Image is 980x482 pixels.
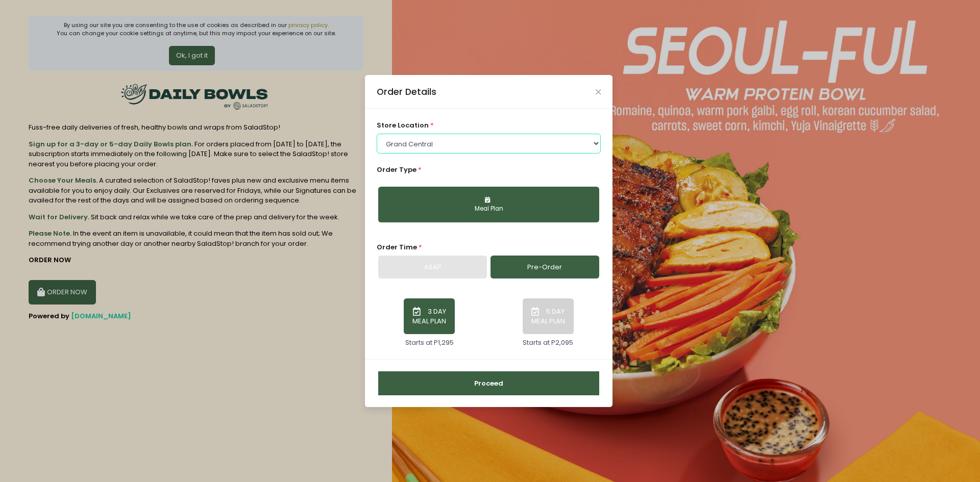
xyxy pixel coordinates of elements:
[491,256,599,279] a: Pre-Order
[378,187,599,222] button: Meal Plan
[378,371,599,396] button: Proceed
[404,298,455,334] button: 3 DAY MEAL PLAN
[377,165,416,174] span: Order Type
[523,338,573,348] div: Starts at P2,095
[377,120,429,130] span: store location
[377,242,417,252] span: Order Time
[377,85,436,98] div: Order Details
[405,338,454,348] div: Starts at P1,295
[596,89,601,94] button: Close
[523,298,574,334] button: 5 DAY MEAL PLAN
[385,205,592,214] div: Meal Plan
